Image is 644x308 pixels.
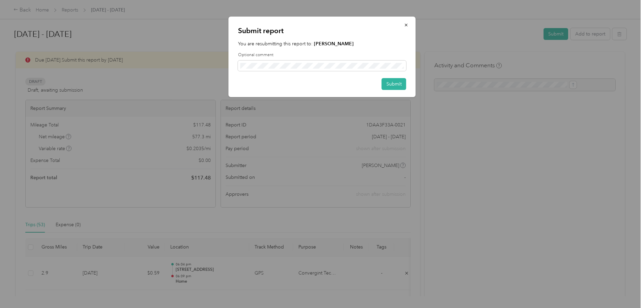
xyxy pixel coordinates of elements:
iframe: Everlance-gr Chat Button Frame [606,270,644,308]
label: Optional comment [238,52,406,58]
p: You are resubmitting this report to: [238,40,406,47]
p: Submit report [238,26,406,35]
button: Submit [382,78,406,90]
strong: [PERSON_NAME] [314,41,354,47]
